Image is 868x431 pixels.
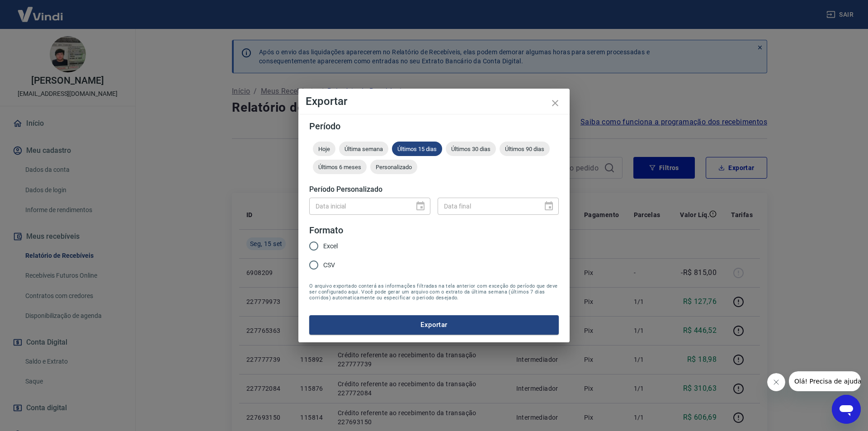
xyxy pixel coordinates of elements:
[309,198,408,214] input: DD/MM/YYYY
[500,146,550,152] span: Últimos 90 dias
[370,160,417,174] div: Personalizado
[446,146,496,152] span: Últimos 30 dias
[323,242,338,251] span: Excel
[339,146,388,152] span: Última semana
[767,373,785,391] iframe: Fechar mensagem
[370,164,417,171] span: Personalizado
[339,142,388,156] div: Última semana
[309,315,559,334] button: Exportar
[392,142,442,156] div: Últimos 15 dias
[309,283,559,301] span: O arquivo exportado conterá as informações filtradas na tela anterior com exceção do período que ...
[392,146,442,152] span: Últimos 15 dias
[446,142,496,156] div: Últimos 30 dias
[313,160,367,174] div: Últimos 6 meses
[313,142,335,156] div: Hoje
[544,92,566,114] button: close
[323,260,335,270] span: CSV
[306,96,562,107] h4: Exportar
[309,224,343,237] legend: Formato
[500,142,550,156] div: Últimos 90 dias
[5,6,76,14] span: Olá! Precisa de ajuda?
[313,164,367,171] span: Últimos 6 meses
[438,198,536,214] input: DD/MM/YYYY
[309,185,559,194] h5: Período Personalizado
[832,395,861,424] iframe: Botão para abrir a janela de mensagens
[309,122,559,131] h5: Período
[789,371,861,391] iframe: Mensagem da empresa
[313,146,335,152] span: Hoje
